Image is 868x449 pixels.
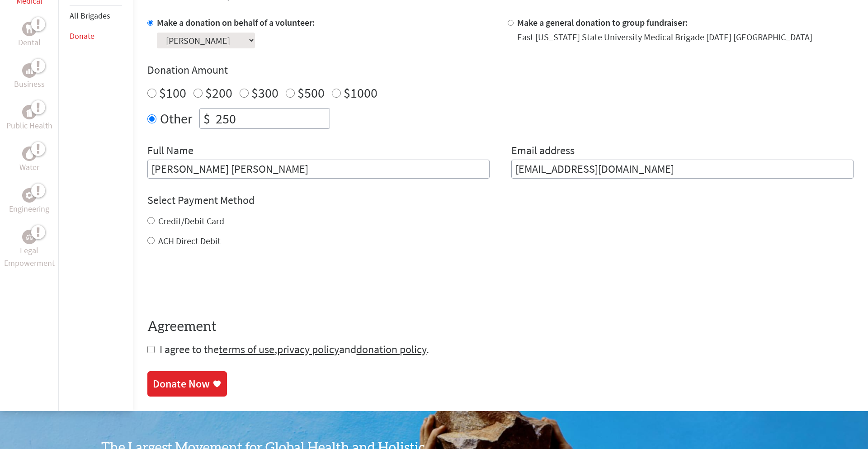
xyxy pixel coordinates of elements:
div: Dental [22,22,37,36]
h4: Agreement [147,319,854,335]
label: $1000 [344,84,377,101]
div: $ [200,109,214,128]
div: Engineering [22,188,37,203]
h4: Select Payment Method [147,193,854,208]
p: Public Health [6,119,52,132]
a: WaterWater [19,147,39,174]
p: Legal Empowerment [2,244,57,269]
label: $100 [159,84,186,101]
li: All Brigades [70,6,122,26]
label: Make a donation on behalf of a volunteer: [157,17,315,28]
span: I agree to the , and . [160,342,429,356]
a: DentalDental [18,22,41,49]
a: Public HealthPublic Health [6,105,52,132]
label: Other [160,108,192,129]
iframe: reCAPTCHA [147,265,285,301]
img: Legal Empowerment [26,234,33,240]
p: Engineering [9,203,49,215]
a: donation policy [356,342,426,356]
div: Public Health [22,105,37,119]
input: Enter Amount [214,109,330,128]
img: Engineering [26,192,33,199]
div: Legal Empowerment [22,230,37,244]
a: terms of use [219,342,274,356]
a: privacy policy [277,342,339,356]
div: Water [22,147,37,161]
a: Legal EmpowermentLegal Empowerment [2,230,57,269]
label: Credit/Debit Card [158,215,224,227]
input: Your Email [511,160,854,179]
a: Donate Now [147,371,227,397]
div: Business [22,63,37,78]
label: ACH Direct Debit [158,235,221,246]
label: $200 [205,84,232,101]
img: Water [26,149,33,159]
input: Enter Full Name [147,160,490,179]
p: Business [14,78,45,90]
label: $500 [297,84,325,101]
label: Make a general donation to group fundraiser: [517,17,688,28]
a: EngineeringEngineering [9,188,49,215]
p: Water [19,161,39,174]
p: Dental [18,36,41,49]
a: Donate [70,31,94,41]
div: East [US_STATE] State University Medical Brigade [DATE] [GEOGRAPHIC_DATA] [517,31,812,43]
label: $300 [251,84,278,101]
label: Full Name [147,143,193,160]
div: Donate Now [153,377,210,391]
label: Email address [511,143,575,160]
img: Dental [26,25,33,33]
li: Donate [70,26,122,46]
a: All Brigades [70,10,110,21]
h4: Donation Amount [147,63,854,77]
img: Public Health [26,108,33,117]
a: BusinessBusiness [14,63,45,90]
img: Business [26,67,33,74]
